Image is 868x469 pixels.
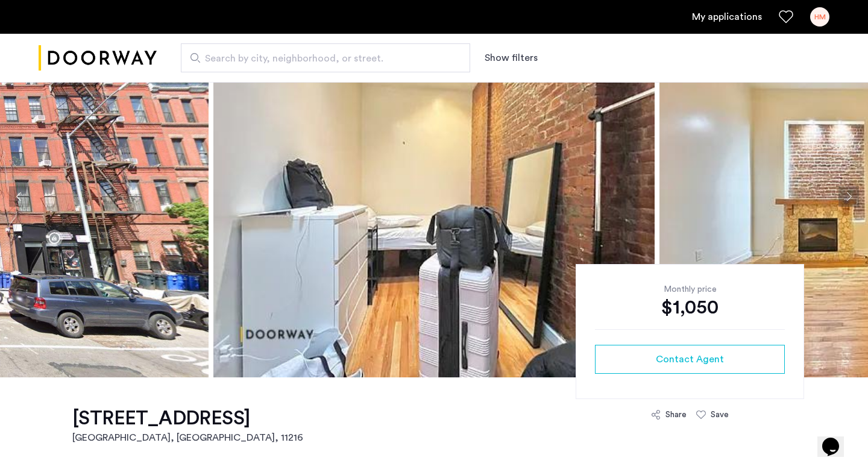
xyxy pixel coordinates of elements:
input: Apartment Search [181,43,470,72]
a: My application [692,10,762,24]
button: Show or hide filters [485,51,538,65]
div: HM [810,7,829,27]
a: Favorites [779,10,793,24]
div: Share [665,409,687,421]
h2: [GEOGRAPHIC_DATA], [GEOGRAPHIC_DATA] , 11216 [72,430,303,445]
div: $1,050 [595,295,785,319]
iframe: chat widget [817,421,856,457]
h1: [STREET_ADDRESS] [72,406,303,430]
button: button [595,345,785,374]
a: [STREET_ADDRESS][GEOGRAPHIC_DATA], [GEOGRAPHIC_DATA], 11216 [72,406,303,445]
span: Search by city, neighborhood, or street. [205,51,436,66]
img: logo [39,36,157,81]
button: Previous apartment [9,186,30,207]
div: Monthly price [595,283,785,295]
div: Save [711,409,729,421]
button: Next apartment [838,186,859,207]
a: Cazamio logo [39,36,157,81]
img: apartment [213,16,655,377]
span: Contact Agent [656,352,724,367]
